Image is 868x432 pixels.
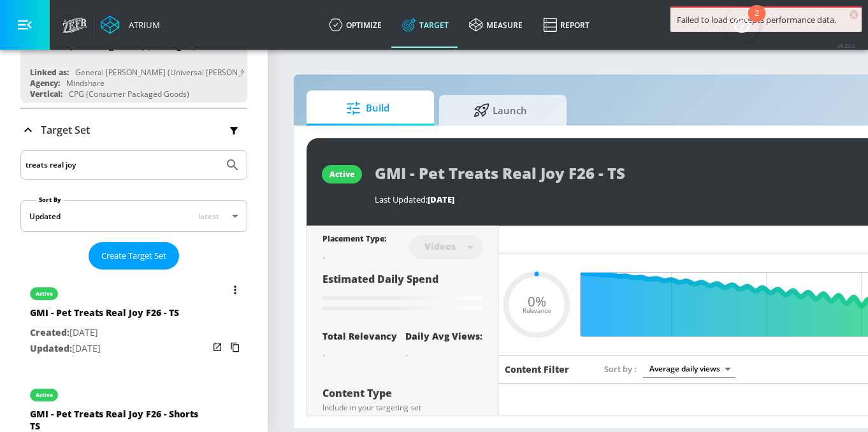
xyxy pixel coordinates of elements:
[20,275,247,366] div: activeGMI - Pet Treats Real Joy F26 - TSCreated:[DATE]Updated:[DATE]
[36,196,64,204] label: Sort By
[322,388,482,398] div: Content Type
[30,89,62,99] div: Vertical:
[30,306,179,325] div: GMI - Pet Treats Real Joy F26 - TS
[20,30,247,103] div: General [PERSON_NAME] (Managed)Linked as:General [PERSON_NAME] (Universal [PERSON_NAME])Agency:Mi...
[219,151,247,179] button: Submit Search
[36,291,53,297] div: active
[30,326,69,338] span: Created:
[604,363,637,375] span: Sort by
[30,67,69,78] div: Linked as:
[418,241,462,252] div: Videos
[405,330,482,342] div: Daily Avg Views:
[850,10,858,19] span: ×
[101,248,166,263] span: Create Target Set
[329,169,354,180] div: active
[30,342,72,354] span: Updated:
[25,157,219,173] input: Search by name or Id
[198,211,219,222] span: latest
[724,6,760,42] button: Open Resource Center, 2 new notifications
[322,272,438,286] span: Estimated Daily Spend
[643,360,735,377] div: Average daily views
[66,78,105,89] div: Mindshare
[124,19,160,31] div: Atrium
[322,233,386,247] div: Placement Type:
[41,123,90,137] p: Target Set
[29,211,61,222] div: Updated
[533,2,600,48] a: Report
[523,308,551,314] span: Relevance
[89,242,179,270] button: Create Target Set
[452,95,549,126] span: Launch
[392,2,459,48] a: Target
[459,2,533,48] a: measure
[208,338,226,356] button: Open in new window
[505,363,569,375] h6: Content Filter
[226,338,244,356] button: Copy Targeting Set Link
[322,330,397,342] div: Total Relevancy
[36,392,53,398] div: active
[20,109,247,151] div: Target Set
[30,325,179,341] p: [DATE]
[101,15,160,34] a: Atrium
[319,93,416,124] span: Build
[319,2,392,48] a: optimize
[30,341,179,357] p: [DATE]
[322,404,482,412] div: Include in your targeting set
[322,272,482,315] div: Estimated Daily Spend
[428,194,454,205] span: [DATE]
[69,89,189,99] div: CPG (Consumer Packaged Goods)
[75,67,268,78] div: General [PERSON_NAME] (Universal [PERSON_NAME])
[755,13,759,30] div: 2
[528,294,546,308] span: 0%
[677,14,855,25] div: Failed to load concepts performance data.
[837,42,855,49] span: v 4.32.0
[30,78,60,89] div: Agency:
